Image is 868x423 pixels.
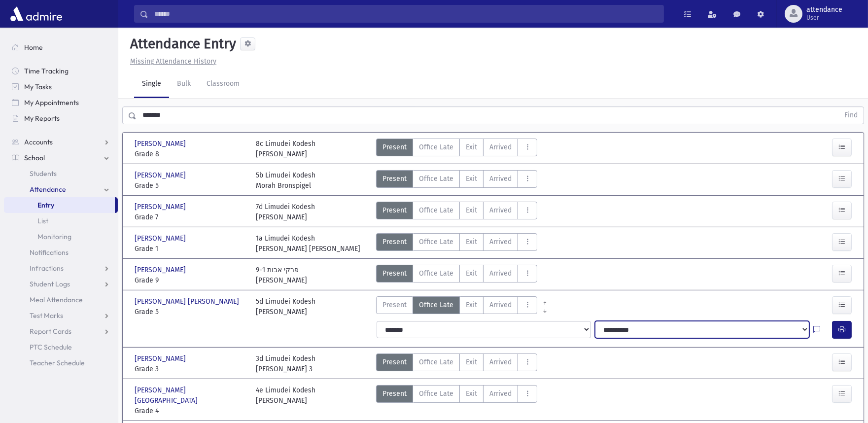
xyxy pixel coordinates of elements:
[130,57,216,66] u: Missing Attendance History
[135,170,188,180] span: [PERSON_NAME]
[376,353,537,374] div: AttTypes
[256,233,360,254] div: 1a Limudei Kodesh [PERSON_NAME] [PERSON_NAME]
[466,268,477,279] span: Exit
[466,142,477,152] span: Exit
[838,107,864,124] button: Find
[4,292,118,308] a: Meal Attendance
[376,265,537,285] div: AttTypes
[256,170,315,191] div: 5b Limudei Kodesh Morah Bronspigel
[30,343,72,352] span: PTC Schedule
[376,170,537,191] div: AttTypes
[466,237,477,247] span: Exit
[376,139,537,159] div: AttTypes
[135,212,246,222] span: Grade 7
[466,205,477,215] span: Exit
[24,138,53,146] span: Accounts
[4,150,118,166] a: School
[489,268,512,279] span: Arrived
[489,142,512,152] span: Arrived
[466,388,477,399] span: Exit
[4,110,118,126] a: My Reports
[4,355,118,371] a: Teacher Schedule
[24,98,79,107] span: My Appointments
[135,265,188,275] span: [PERSON_NAME]
[382,388,407,399] span: Present
[135,296,241,307] span: [PERSON_NAME] [PERSON_NAME]
[382,174,407,184] span: Present
[489,357,512,367] span: Arrived
[382,142,407,152] span: Present
[126,35,236,52] h5: Attendance Entry
[419,300,453,310] span: Office Late
[806,14,842,22] span: User
[419,142,453,152] span: Office Late
[135,385,246,406] span: [PERSON_NAME][GEOGRAPHIC_DATA]
[256,265,307,285] div: 9-1 פרקי אבות [PERSON_NAME]
[382,268,407,279] span: Present
[489,205,512,215] span: Arrived
[30,185,66,194] span: Attendance
[382,237,407,247] span: Present
[4,308,118,323] a: Test Marks
[24,67,69,75] span: Time Tracking
[376,233,537,254] div: AttTypes
[37,232,71,241] span: Monitoring
[419,174,453,184] span: Office Late
[135,353,188,364] span: [PERSON_NAME]
[4,276,118,292] a: Student Logs
[4,323,118,339] a: Report Cards
[419,268,453,279] span: Office Late
[30,248,69,257] span: Notifications
[8,4,65,24] img: AdmirePro
[135,364,246,374] span: Grade 3
[376,202,537,222] div: AttTypes
[135,406,246,416] span: Grade 4
[30,311,63,320] span: Test Marks
[4,63,118,79] a: Time Tracking
[4,197,115,213] a: Entry
[376,385,537,416] div: AttTypes
[419,357,453,367] span: Office Late
[382,357,407,367] span: Present
[135,244,246,254] span: Grade 1
[4,95,118,110] a: My Appointments
[135,202,188,212] span: [PERSON_NAME]
[466,357,477,367] span: Exit
[419,205,453,215] span: Office Late
[256,202,315,222] div: 7d Limudei Kodesh [PERSON_NAME]
[4,213,118,229] a: List
[24,114,60,123] span: My Reports
[489,388,512,399] span: Arrived
[199,70,247,98] a: Classroom
[4,79,118,95] a: My Tasks
[4,339,118,355] a: PTC Schedule
[37,216,48,225] span: List
[134,70,169,98] a: Single
[806,6,842,14] span: attendance
[4,166,118,181] a: Students
[376,296,537,317] div: AttTypes
[382,205,407,215] span: Present
[30,264,64,273] span: Infractions
[4,39,118,55] a: Home
[489,174,512,184] span: Arrived
[24,82,52,91] span: My Tasks
[466,174,477,184] span: Exit
[135,149,246,159] span: Grade 8
[4,245,118,260] a: Notifications
[37,201,54,210] span: Entry
[169,70,199,98] a: Bulk
[4,134,118,150] a: Accounts
[135,307,246,317] span: Grade 5
[256,296,315,317] div: 5d Limudei Kodesh [PERSON_NAME]
[135,275,246,285] span: Grade 9
[382,300,407,310] span: Present
[135,180,246,191] span: Grade 5
[30,280,70,288] span: Student Logs
[24,43,43,52] span: Home
[148,5,663,23] input: Search
[126,57,216,66] a: Missing Attendance History
[489,300,512,310] span: Arrived
[30,169,57,178] span: Students
[30,327,71,336] span: Report Cards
